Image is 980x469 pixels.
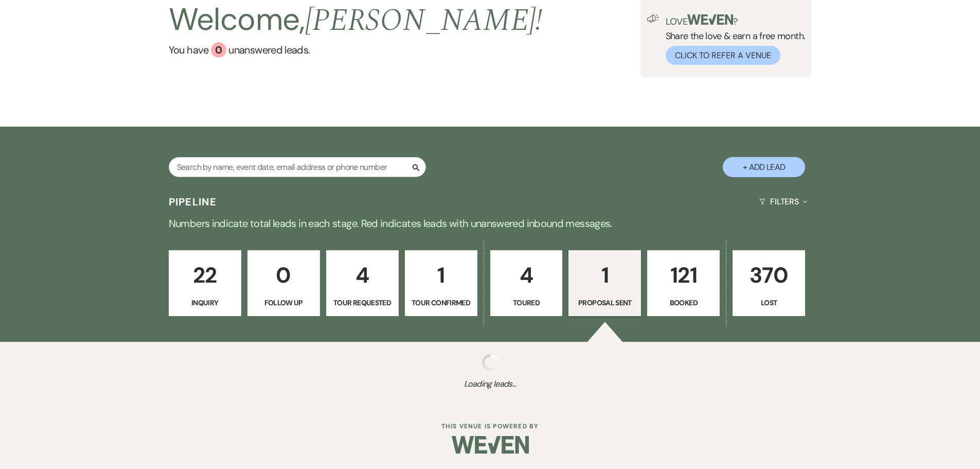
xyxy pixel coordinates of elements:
[654,297,713,308] p: Booked
[666,14,806,26] p: Love ?
[333,297,392,308] p: Tour Requested
[452,427,529,463] img: Weven Logo
[647,14,660,23] img: loud-speaker-illustration.svg
[666,46,780,65] button: Click to Refer a Venue
[326,250,399,316] a: 4Tour Requested
[49,378,931,390] span: Loading leads...
[247,250,320,316] a: 0Follow Up
[169,42,543,58] a: You have 0 unanswered leads.
[575,258,634,292] p: 1
[568,250,641,316] a: 1Proposal Sent
[497,258,556,292] p: 4
[405,250,477,316] a: 1Tour Confirmed
[490,250,563,316] a: 4Toured
[497,297,556,308] p: Toured
[739,258,798,292] p: 370
[575,297,634,308] p: Proposal Sent
[169,157,426,177] input: Search by name, event date, email address or phone number
[175,258,235,292] p: 22
[733,250,805,316] a: 370Lost
[412,258,471,292] p: 1
[211,42,226,58] div: 0
[647,250,720,316] a: 121Booked
[660,14,806,65] div: Share the love & earn a free month.
[120,215,861,232] p: Numbers indicate total leads in each stage. Red indicates leads with unanswered inbound messages.
[169,195,217,209] h3: Pipeline
[739,297,798,308] p: Lost
[755,188,811,215] button: Filters
[482,354,498,371] img: loading spinner
[687,14,733,25] img: weven-logo-green.svg
[175,297,235,308] p: Inquiry
[333,258,392,292] p: 4
[654,258,713,292] p: 121
[169,250,241,316] a: 22Inquiry
[412,297,471,308] p: Tour Confirmed
[254,297,313,308] p: Follow Up
[254,258,313,292] p: 0
[723,157,805,177] button: + Add Lead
